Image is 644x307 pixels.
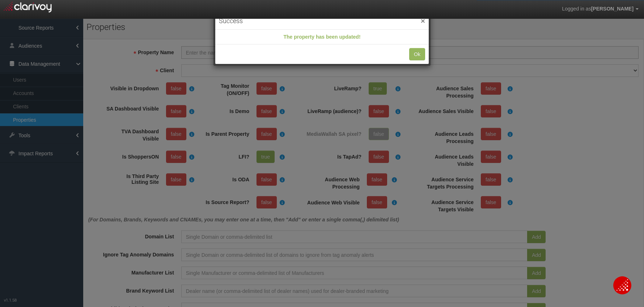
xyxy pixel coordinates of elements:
[556,0,644,18] a: Logged in as[PERSON_NAME]
[421,17,425,25] button: ×
[562,6,591,12] span: Logged in as
[219,16,425,26] h4: Success
[591,6,634,12] span: [PERSON_NAME]
[283,34,360,40] strong: The property has been updated!
[409,48,425,60] button: Ok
